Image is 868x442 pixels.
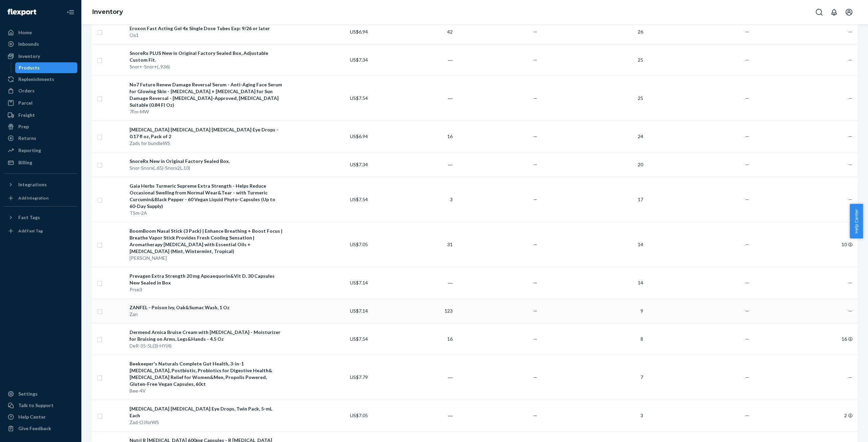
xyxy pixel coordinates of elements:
[130,419,283,426] div: Zad-OJforWS
[4,145,77,156] a: Reporting
[4,157,77,168] a: Billing
[18,123,29,130] div: Prep
[848,133,852,139] span: —
[533,336,537,342] span: —
[18,147,41,154] div: Reporting
[848,308,852,314] span: —
[371,222,455,267] td: 31
[18,195,48,201] div: Add Integration
[130,286,283,293] div: Prse3
[848,162,852,167] span: —
[4,98,77,108] a: Parcel
[130,165,283,171] div: Snor-Snorx(..65)-Snorx2(..10)
[350,57,368,63] span: US$7.34
[842,5,856,19] button: Open account menu
[752,323,858,355] td: 16
[848,95,852,101] span: —
[745,133,749,139] span: —
[540,222,646,267] td: 14
[130,25,283,32] div: Eroxon Fast Acting Gel 4x Single Dose Tubes Exp: 9/26 or later
[848,280,852,286] span: —
[130,387,283,394] div: Bee-4V
[540,76,646,121] td: 25
[540,121,646,152] td: 24
[752,400,858,431] td: 2
[371,355,455,400] td: ―
[350,162,368,167] span: US$7.34
[64,5,77,19] button: Close Navigation
[18,228,43,234] div: Add Fast Tag
[745,196,749,202] span: —
[18,76,54,83] div: Replenishments
[18,214,40,221] div: Fast Tags
[745,374,749,380] span: —
[540,323,646,355] td: 8
[4,39,77,49] a: Inbounds
[350,308,368,314] span: US$7.14
[130,210,283,216] div: TSm-2A
[4,121,77,132] a: Prep
[130,405,283,419] div: [MEDICAL_DATA] [MEDICAL_DATA] Eye Drops, Twin Pack, 5-mL Each
[533,57,537,63] span: —
[371,121,455,152] td: 16
[130,183,283,210] div: Gaia Herbs Turmeric Supreme Extra Strength - Helps Reduce Occasional Swelling from Normal Wear&Te...
[18,425,51,432] div: Give Feedback
[7,9,36,16] img: Flexport logo
[371,19,455,44] td: 42
[533,374,537,380] span: —
[130,342,283,349] div: DeR-35-5L(3)-HY(4)
[4,423,77,434] button: Give Feedback
[371,177,455,222] td: 3
[130,108,283,115] div: 7Fm-MW
[4,27,77,38] a: Home
[350,374,368,380] span: US$7.79
[540,400,646,431] td: 3
[130,32,283,39] div: Ox1
[371,44,455,76] td: ―
[350,413,368,418] span: US$7.05
[533,29,537,35] span: —
[130,140,283,147] div: Zads for bundleWS
[130,311,283,318] div: Zan
[87,2,129,22] ol: breadcrumbs
[745,162,749,167] span: —
[130,50,283,63] div: SnoreRx PLUS New in Original Factory Sealed Box, Adjustable Custom Fit.
[18,41,39,47] div: Inbounds
[745,241,749,247] span: —
[850,204,863,238] span: Help Center
[533,196,537,202] span: —
[848,374,852,380] span: —
[4,400,77,411] a: Talk to Support
[745,95,749,101] span: —
[18,112,35,119] div: Freight
[371,323,455,355] td: 16
[130,63,283,70] div: Snor+-Snor+(..936)
[350,133,368,139] span: US$6.94
[540,267,646,298] td: 14
[350,95,368,101] span: US$7.54
[4,51,77,62] a: Inventory
[350,29,368,35] span: US$6.94
[350,241,368,247] span: US$7.05
[4,193,77,204] a: Add Integration
[18,29,32,36] div: Home
[745,308,749,314] span: —
[540,152,646,177] td: 20
[745,57,749,63] span: —
[4,388,77,399] a: Settings
[371,76,455,121] td: ―
[350,196,368,202] span: US$7.54
[371,152,455,177] td: ―
[4,212,77,223] button: Fast Tags
[745,413,749,418] span: —
[745,336,749,342] span: —
[130,273,283,286] div: Prevagen Extra Strength 20 mg Apoaequorin&Vit D. 30 Capsules New Sealed in Box
[540,177,646,222] td: 17
[4,133,77,144] a: Returns
[18,391,38,397] div: Settings
[371,298,455,323] td: 123
[4,85,77,96] a: Orders
[812,5,826,19] button: Open Search Box
[533,162,537,167] span: —
[130,81,283,108] div: No7 Future Renew Damage Reversal Serum - Anti-Aging Face Serum for Glowing Skin - [MEDICAL_DATA] ...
